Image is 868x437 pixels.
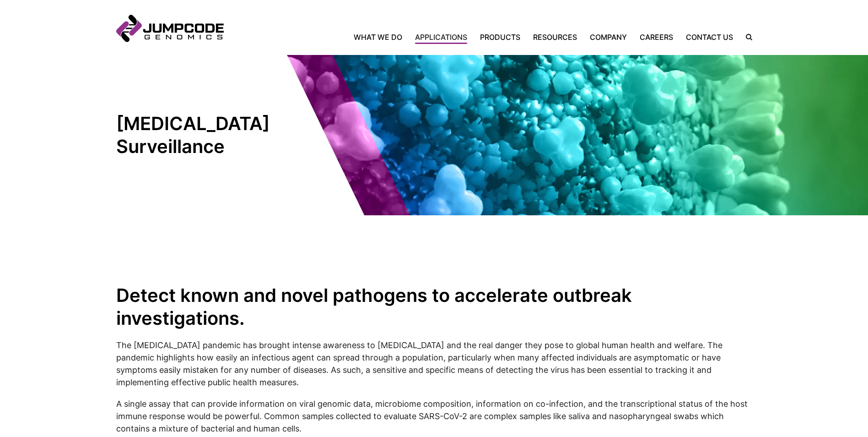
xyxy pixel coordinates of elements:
label: Search the site. [739,34,752,40]
a: Products [474,32,527,43]
a: Careers [633,32,679,43]
a: Company [583,32,633,43]
h1: [MEDICAL_DATA] Surveillance [116,112,281,158]
a: Applications [409,32,474,43]
a: Contact Us [679,32,739,43]
strong: Detect known and novel pathogens to accelerate outbreak investigations. [116,284,632,329]
p: A single assay that can provide information on viral genomic data, microbiome composition, inform... [116,398,752,435]
a: What We Do [354,32,409,43]
a: Resources [527,32,583,43]
p: The [MEDICAL_DATA] pandemic has brought intense awareness to [MEDICAL_DATA] and the real danger t... [116,339,752,388]
nav: Primary Navigation [224,32,739,43]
